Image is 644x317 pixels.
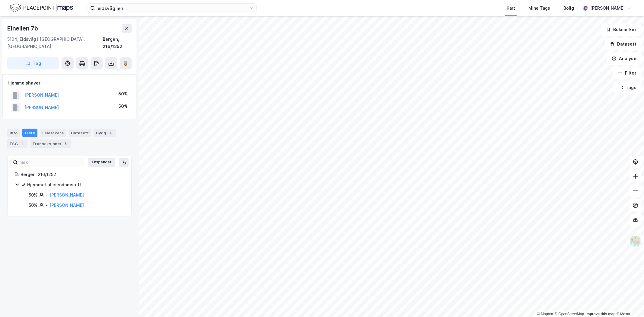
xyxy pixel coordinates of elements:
div: Kart [507,5,515,12]
div: Bolig [563,5,574,12]
button: Tags [614,82,642,94]
button: Analyse [607,53,642,65]
div: 50% [29,202,37,209]
div: Leietakere [40,129,66,137]
div: - [46,202,48,209]
button: Datasett [605,38,642,50]
a: OpenStreetMap [555,312,584,316]
div: ESG [7,139,27,148]
div: 3 [63,141,69,147]
div: Eiere [22,129,37,137]
div: Datasett [69,129,91,137]
input: Søk på adresse, matrikkel, gårdeiere, leietakere eller personer [95,4,249,13]
div: 1 [19,141,25,147]
div: [PERSON_NAME] [590,5,625,12]
div: Einelien 7b [7,24,39,33]
button: Bokmerker [601,24,642,36]
button: Ekspander [88,158,115,167]
img: Z [630,236,641,247]
div: Bergen, 216/1252 [21,171,124,178]
div: Hjemmel til eiendomsrett [27,181,124,188]
img: logo.f888ab2527a4732fd821a326f86c7f29.svg [10,3,73,13]
a: Improve this map [586,312,616,316]
div: Kontrollprogram for chat [614,288,644,317]
div: Hjemmelshaver [8,79,131,87]
button: Tag [7,57,59,69]
div: - [46,191,48,199]
div: Bergen, 216/1252 [103,36,132,50]
div: Bygg [94,129,116,137]
iframe: Chat Widget [614,288,644,317]
div: Transaksjoner [30,139,71,148]
div: Mine Tags [528,5,550,12]
div: Info [7,129,20,137]
a: [PERSON_NAME] [50,192,84,197]
div: 4 [107,130,114,136]
div: 50% [118,90,128,98]
a: [PERSON_NAME] [50,203,84,208]
div: 50% [118,103,128,110]
div: 50% [29,191,37,199]
a: Mapbox [537,312,554,316]
div: 5104, Eidsvåg I [GEOGRAPHIC_DATA], [GEOGRAPHIC_DATA] [7,36,103,50]
input: Søk [18,158,84,167]
button: Filter [613,67,642,79]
